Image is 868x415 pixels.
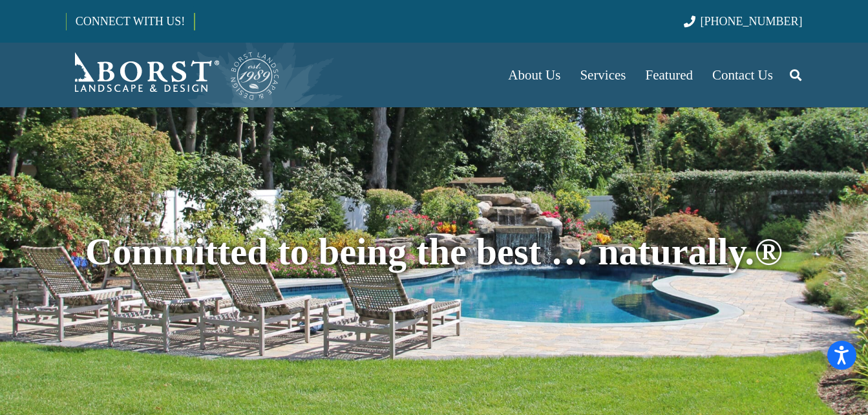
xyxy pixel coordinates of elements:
[684,15,802,28] a: [PHONE_NUMBER]
[498,43,570,107] a: About Us
[636,43,703,107] a: Featured
[66,49,281,101] a: Borst-Logo
[703,43,783,107] a: Contact Us
[508,67,560,83] span: About Us
[67,6,194,37] a: CONNECT WITH US!
[570,43,635,107] a: Services
[580,67,626,83] span: Services
[783,59,809,91] a: Search
[701,15,803,28] span: [PHONE_NUMBER]
[712,67,773,83] span: Contact Us
[646,67,693,83] span: Featured
[85,231,783,273] span: Committed to being the best … naturally.®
